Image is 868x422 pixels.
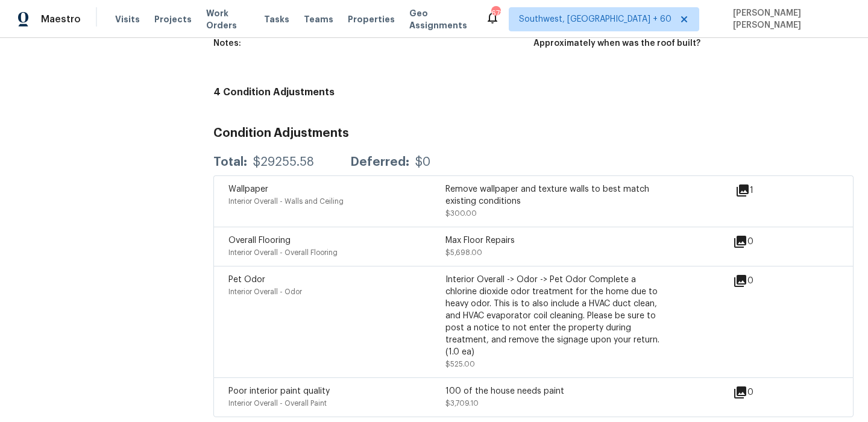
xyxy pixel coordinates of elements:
[445,274,662,358] div: Interior Overall -> Odor -> Pet Odor Complete a chlorine dioxide odor treatment for the home due ...
[445,183,662,207] div: Remove wallpaper and texture walls to best match existing conditions
[264,15,289,24] span: Tasks
[733,385,792,400] div: 0
[733,274,792,288] div: 0
[350,156,409,168] div: Deferred:
[213,156,247,168] div: Total:
[445,249,482,256] span: $5,698.00
[491,7,500,19] div: 672
[213,86,854,98] h4: 4 Condition Adjustments
[415,156,430,168] div: $0
[228,276,265,284] span: Pet Odor
[228,400,327,407] span: Interior Overall - Overall Paint
[348,13,395,25] span: Properties
[445,400,479,407] span: $3,709.10
[445,235,662,247] div: Max Floor Repairs
[445,210,477,217] span: $300.00
[115,13,140,25] span: Visits
[735,183,792,198] div: 1
[154,13,192,25] span: Projects
[728,7,850,31] span: [PERSON_NAME] [PERSON_NAME]
[228,249,338,256] span: Interior Overall - Overall Flooring
[445,361,475,368] span: $525.00
[519,13,671,25] span: Southwest, [GEOGRAPHIC_DATA] + 60
[228,185,268,194] span: Wallpaper
[304,13,333,25] span: Teams
[733,235,792,249] div: 0
[213,39,241,48] h5: Notes:
[409,7,471,31] span: Geo Assignments
[228,288,302,295] span: Interior Overall - Odor
[533,39,700,48] h5: Approximately when was the roof built?
[213,127,854,139] h3: Condition Adjustments
[445,385,662,397] div: 100 of the house needs paint
[41,13,81,25] span: Maestro
[228,236,291,245] span: Overall Flooring
[228,198,344,205] span: Interior Overall - Walls and Ceiling
[228,387,330,395] span: Poor interior paint quality
[253,156,314,168] div: $29255.58
[206,7,250,31] span: Work Orders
